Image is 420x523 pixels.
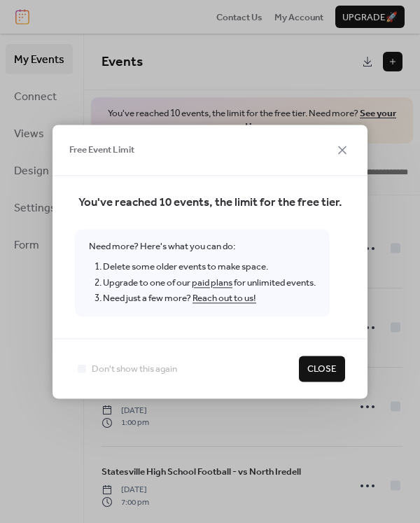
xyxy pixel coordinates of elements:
span: Need more? Here's what you can do: [75,229,330,317]
span: Don't show this again [92,363,177,377]
span: You've reached 10 events, the limit for the free tier. [75,193,345,212]
li: Upgrade to one of our for unlimited events. [103,275,316,291]
li: Need just a few more? [103,291,316,306]
span: Close [307,363,337,377]
a: paid plans [192,274,232,292]
li: Delete some older events to make space. [103,259,316,274]
button: Close [299,356,345,382]
span: Free Event Limit [69,144,134,158]
a: Reach out to us! [192,289,256,307]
